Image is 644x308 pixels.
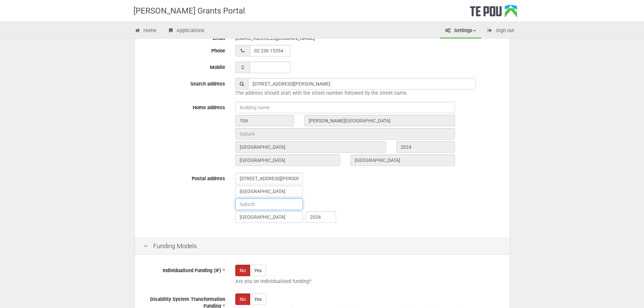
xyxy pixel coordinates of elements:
[235,211,303,223] input: Town or city
[440,24,481,39] a: Settings
[211,48,225,54] span: Phone
[482,24,519,39] a: Sign out
[129,24,162,39] a: Home
[250,293,266,305] label: Yes
[235,90,408,96] span: The address should start with the street number followed by the street name.
[304,115,455,126] input: Street
[162,24,210,39] a: Applications
[235,141,386,153] input: City
[235,198,303,210] input: Suburb
[163,267,221,274] span: Individualised Funding (IF)
[235,115,294,126] input: Street number
[250,265,266,276] label: Yes
[135,238,509,255] div: Funding Models
[235,293,250,305] label: No
[235,102,455,113] input: Building name
[235,128,455,140] input: Suburb
[192,175,225,182] span: Postal address
[210,64,225,70] span: Mobile
[306,211,336,223] input: Post code
[235,265,250,276] label: No
[138,78,230,88] label: Search address
[235,278,501,285] p: Are you on individualised funding?
[470,5,517,22] div: Te Pou Logo
[396,141,455,153] input: Post code
[248,78,476,90] input: Find your home address by typing here...
[138,102,230,111] label: Home address
[235,155,340,166] input: State
[350,155,455,166] input: Country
